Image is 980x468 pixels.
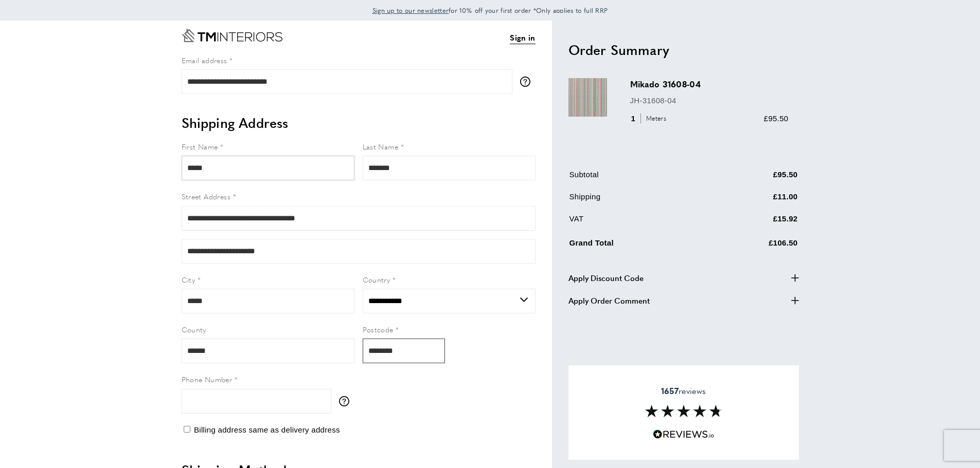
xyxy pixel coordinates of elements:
[708,235,798,257] td: £106.50
[568,41,799,59] h2: Order Summary
[569,235,707,257] td: Grand Total
[568,272,644,284] span: Apply Discount Code
[630,78,789,90] h3: Mikado 31608-04
[182,114,536,132] h2: Shipping Address
[569,169,707,189] td: Subtotal
[363,141,399,152] span: Last Name
[182,374,233,384] span: Phone Number
[708,213,798,233] td: £15.92
[708,191,798,211] td: £11.00
[653,429,715,439] img: Reviews.io 5 stars
[372,6,449,15] span: Sign up to our newsletter
[363,324,394,334] span: Postcode
[708,169,798,189] td: £95.50
[569,191,707,211] td: Shipping
[520,77,536,87] button: More information
[372,5,449,15] a: Sign up to our newsletter
[661,386,706,396] span: reviews
[764,114,789,123] span: £95.50
[363,274,390,285] span: Country
[640,114,669,123] span: Meters
[182,324,206,334] span: County
[182,141,218,152] span: First Name
[568,78,607,117] img: Mikado 31608-04
[182,29,282,42] a: Go to Home page
[510,31,535,44] a: Sign in
[182,274,195,285] span: City
[630,113,670,125] div: 1
[184,426,190,433] input: Billing address same as delivery address
[630,95,789,107] p: JH-31608-04
[568,294,650,307] span: Apply Order Comment
[182,191,231,201] span: Street Address
[182,55,227,65] span: Email address
[372,6,608,15] span: for 10% off your first order *Only applies to full RRP
[661,385,679,397] strong: 1657
[569,213,707,233] td: VAT
[339,396,354,406] button: More information
[645,405,722,417] img: Reviews section
[194,425,340,434] span: Billing address same as delivery address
